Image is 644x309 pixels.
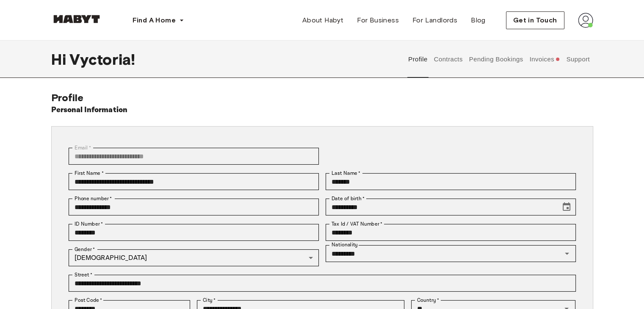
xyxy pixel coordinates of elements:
div: user profile tabs [405,41,593,78]
button: Invoices [528,41,561,78]
a: For Business [350,12,406,29]
a: Blog [464,12,492,29]
div: [DEMOGRAPHIC_DATA] [69,249,319,266]
button: Support [565,41,591,78]
span: Profile [51,91,84,104]
span: For Business [357,15,399,25]
a: For Landlords [406,12,464,29]
button: Open [561,248,573,259]
button: Profile [407,41,429,78]
label: Gender [75,246,95,253]
h6: Personal Information [51,104,128,116]
label: Phone number [75,195,112,202]
span: About Habyt [302,15,343,25]
div: You can't change your email address at the moment. Please reach out to customer support in case y... [69,148,319,165]
span: Vyctoria ! [69,50,135,68]
button: Choose date, selected date is Apr 29, 1998 [558,199,575,215]
label: Tax Id / VAT Number [332,220,382,228]
label: Country [417,296,439,304]
span: For Landlords [412,15,457,25]
span: Get in Touch [513,15,557,25]
img: avatar [578,13,593,28]
label: ID Number [75,220,103,228]
button: Get in Touch [506,11,564,29]
label: First Name [75,169,104,177]
span: Hi [51,50,69,68]
label: Street [75,271,92,279]
img: Habyt [51,15,102,23]
span: Find A Home [133,15,176,25]
label: Post Code [75,296,102,304]
button: Pending Bookings [468,41,524,78]
label: Nationality [332,241,358,248]
label: City [203,296,216,304]
label: Email [75,144,91,152]
button: Contracts [433,41,464,78]
a: About Habyt [296,12,350,29]
label: Date of birth [332,195,365,202]
button: Find A Home [126,12,191,29]
label: Last Name [332,169,361,177]
span: Blog [471,15,486,25]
